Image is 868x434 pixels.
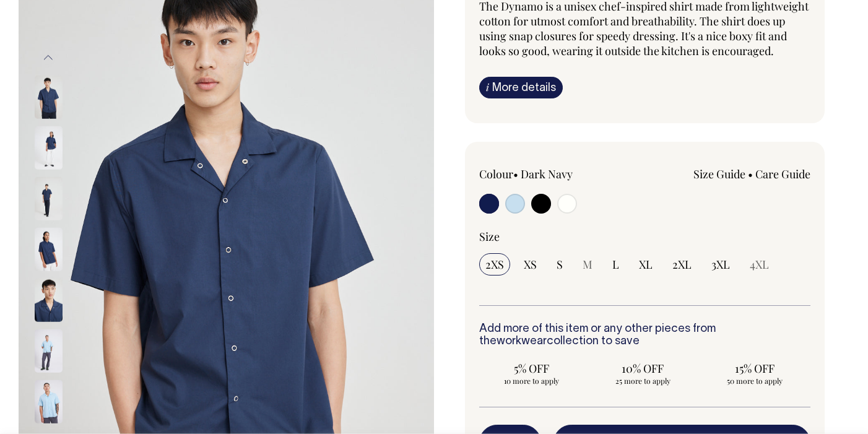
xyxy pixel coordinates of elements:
[479,229,810,244] div: Size
[597,361,688,376] span: 10% OFF
[583,257,592,272] span: M
[35,278,63,321] img: dark-navy
[485,361,577,376] span: 5% OFF
[612,257,619,272] span: L
[639,257,653,272] span: XL
[703,357,807,389] input: 15% OFF 50 more to apply
[513,167,518,181] span: •
[709,376,801,386] span: 50 more to apply
[606,253,625,276] input: L
[672,257,692,272] span: 2XL
[497,336,547,347] a: workwear
[705,253,736,276] input: 3XL
[711,257,730,272] span: 3XL
[35,126,63,169] img: dark-navy
[39,44,58,72] button: Previous
[518,253,543,276] input: XS
[755,167,810,181] a: Care Guide
[709,361,801,376] span: 15% OFF
[750,257,769,272] span: 4XL
[35,227,63,271] img: dark-navy
[485,376,577,386] span: 10 more to apply
[479,167,612,181] div: Colour
[744,253,775,276] input: 4XL
[666,253,698,276] input: 2XL
[633,253,659,276] input: XL
[35,380,63,423] img: true-blue
[479,253,510,276] input: 2XS
[35,329,63,372] img: true-blue
[591,357,695,389] input: 10% OFF 25 more to apply
[524,257,537,272] span: XS
[521,167,573,181] label: Dark Navy
[486,80,489,93] span: i
[748,167,753,181] span: •
[485,257,504,272] span: 2XS
[597,376,688,386] span: 25 more to apply
[479,323,810,348] h6: Add more of this item or any other pieces from the collection to save
[550,253,569,276] input: S
[557,257,563,272] span: S
[479,77,563,98] a: iMore details
[479,357,583,389] input: 5% OFF 10 more to apply
[693,167,745,181] a: Size Guide
[576,253,599,276] input: M
[35,176,63,220] img: dark-navy
[35,75,63,118] img: dark-navy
